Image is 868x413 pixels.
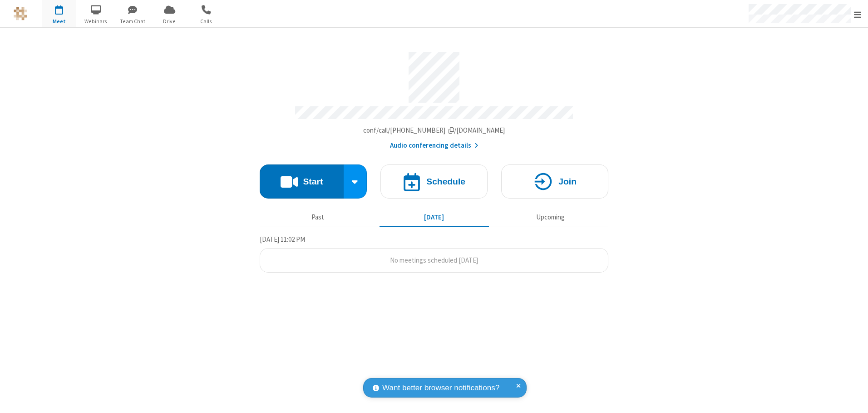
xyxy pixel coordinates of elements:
[390,140,478,151] button: Audio conferencing details
[263,209,373,226] button: Past
[260,234,608,273] section: Today's Meetings
[501,164,608,199] button: Join
[14,7,27,20] img: QA Selenium DO NOT DELETE OR CHANGE
[380,164,488,199] button: Schedule
[363,125,505,136] button: Copy my meeting room linkCopy my meeting room link
[426,177,465,186] h4: Schedule
[380,209,489,226] button: [DATE]
[42,17,76,25] span: Meet
[116,17,150,25] span: Team Chat
[189,17,223,25] span: Calls
[260,45,608,151] section: Account details
[382,382,499,394] span: Want better browser notifications?
[260,235,305,244] span: [DATE] 11:02 PM
[344,164,367,199] div: Start conference options
[390,256,478,264] span: No meetings scheduled [DATE]
[558,177,577,186] h4: Join
[79,17,113,25] span: Webinars
[260,164,344,199] button: Start
[153,17,187,25] span: Drive
[496,209,605,226] button: Upcoming
[363,126,505,134] span: Copy my meeting room link
[303,177,323,186] h4: Start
